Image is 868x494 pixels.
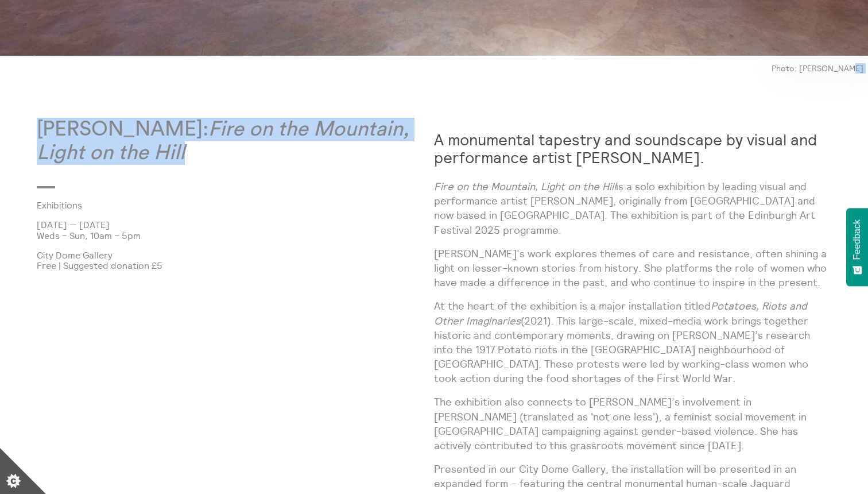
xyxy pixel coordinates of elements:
strong: A monumental tapestry and soundscape by visual and performance artist [PERSON_NAME]. [434,130,817,167]
p: [PERSON_NAME]’s work explores themes of care and resistance, often shining a light on lesser-know... [434,246,831,290]
p: [PERSON_NAME]: [37,118,434,165]
p: Weds – Sun, 10am – 5pm [37,230,434,241]
button: Feedback - Show survey [846,208,868,286]
p: City Dome Gallery [37,250,434,260]
p: Free | Suggested donation £5 [37,260,434,271]
p: [DATE] — [DATE] [37,219,434,230]
p: The exhibition also connects to [PERSON_NAME]’s involvement in [PERSON_NAME] (translated as 'not ... [434,395,831,453]
p: At the heart of the exhibition is a major installation titled (2021). This large-scale, mixed-med... [434,299,831,385]
p: is a solo exhibition by leading visual and performance artist [PERSON_NAME], originally from [GEO... [434,179,831,237]
em: Fire on the Mountain, Light on the Hill [434,180,616,193]
span: Feedback [852,219,862,260]
a: Exhibitions [37,200,416,210]
em: Potatoes, Riots and Other Imaginaries [434,299,807,327]
em: Fire on the Mountain, Light on the Hill [37,119,409,163]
